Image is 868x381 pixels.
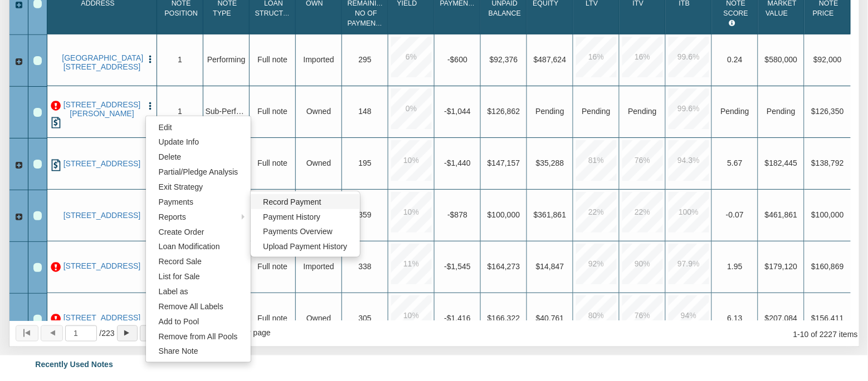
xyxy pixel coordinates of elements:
a: 5130 Ridgeton Dr, Houston, TX, 77053 [62,313,142,323]
span: $361,861 [534,210,566,219]
div: 22.0 [622,192,663,232]
div: 10.0 [391,295,432,336]
span: Imported [303,55,334,64]
a: 65 Tarpon Trail SE, Cartersville, GA, 30121 [62,261,142,271]
a: Remove All Labels [146,299,251,314]
span: -0.07 [726,210,744,219]
span: No Data [582,107,610,116]
button: Page forward [117,325,138,342]
div: 16.0 [576,37,617,77]
span: Imported [303,262,334,271]
a: Reports [146,209,251,224]
div: 94.3 [669,140,709,181]
span: $580,000 [765,55,797,64]
span: $164,273 [487,262,520,271]
div: 90.0 [622,244,663,284]
div: 16.0 [622,37,663,77]
input: Selected page [65,325,97,342]
a: Remove from All Pools [146,329,251,344]
span: $126,350 [811,107,843,116]
button: Press to open the note menu [145,53,155,65]
div: 10.0 [391,140,432,181]
span: $160,869 [811,262,843,271]
div: 80.0 [576,295,617,336]
div: 10.0 [391,192,432,232]
img: history.png [50,159,62,171]
span: Full note [257,107,287,116]
span: 1 10 of 2227 items [793,330,858,339]
span: $126,862 [487,107,520,116]
div: Row 1, Row Selection Checkbox [33,56,42,65]
a: 563 Northgate Circle, New Braunfels, TX, 78130 [62,159,142,169]
button: Page to first [16,325,38,342]
span: -$878 [447,210,467,219]
a: 3630 NW 4TH ST, MIAMI, FL, 33125 [62,211,142,220]
div: 11.0 [391,244,432,284]
span: 1.95 [727,262,742,271]
div: 0.0 [391,88,432,129]
a: Partial/Pledge Analysis [146,165,251,180]
a: Upload Payment History [251,239,360,254]
span: Sub-Performing [206,107,260,116]
span: -$1,044 [444,107,471,116]
span: $179,120 [765,262,797,271]
span: $138,792 [811,159,843,167]
span: 295 [358,55,371,64]
span: 1 [178,55,182,64]
span: 6.13 [727,314,742,323]
a: Record Sale [146,254,251,269]
a: Label as [146,284,251,299]
span: $100,000 [811,210,843,219]
span: $156,411 [811,314,843,323]
span: Owned [306,314,331,323]
div: 6.0 [391,37,432,77]
div: Row 4, Row Selection Checkbox [33,160,42,169]
a: Delete [146,150,251,165]
span: Pending [535,107,564,116]
div: 99.6 [669,37,709,77]
img: cell-menu.png [145,55,155,64]
span: $14,847 [536,262,564,271]
div: 100.0 [669,192,709,232]
span: 5.67 [727,159,742,167]
div: Row 3, Row Selection Checkbox [33,108,42,117]
div: 76.0 [622,295,663,336]
div: 92.0 [576,244,617,284]
span: No Data [628,107,656,116]
a: Share Note [146,344,251,359]
span: 148 [358,107,371,116]
span: $166,322 [487,314,520,323]
span: 0.24 [727,55,742,64]
abbr: through [798,330,801,339]
span: $100,000 [487,210,520,219]
div: 99.6 [669,88,709,129]
span: $207,084 [765,314,797,323]
span: Pending [720,107,749,116]
a: Payments [146,194,251,209]
span: $92,376 [490,55,518,64]
span: Full note [257,262,287,271]
button: Page to last [140,325,160,342]
a: Exit Strategy [146,180,251,195]
a: Create Order [146,224,251,239]
span: -$1,416 [444,314,471,323]
a: Loan Modification [146,239,251,254]
a: List for Sale [146,269,251,284]
div: 97.9 [669,244,709,284]
div: Row 8, Row Selection Checkbox [33,263,42,272]
img: cell-menu.png [145,101,155,111]
span: 195 [358,159,371,167]
a: Update Info [146,135,251,150]
span: $182,445 [765,159,797,167]
span: Owned [306,159,331,167]
div: 94.0 [669,295,709,336]
span: 338 [358,262,371,271]
a: 0000 B Lafayette Ave, Baltimore, MD, 21202 [62,53,142,72]
span: 305 [358,314,371,323]
span: -$1,545 [444,262,471,271]
img: history.png [50,117,62,129]
span: $35,288 [536,159,564,167]
span: $147,157 [487,159,520,167]
button: Press to open the note menu [145,100,155,111]
span: $92,000 [813,55,842,64]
